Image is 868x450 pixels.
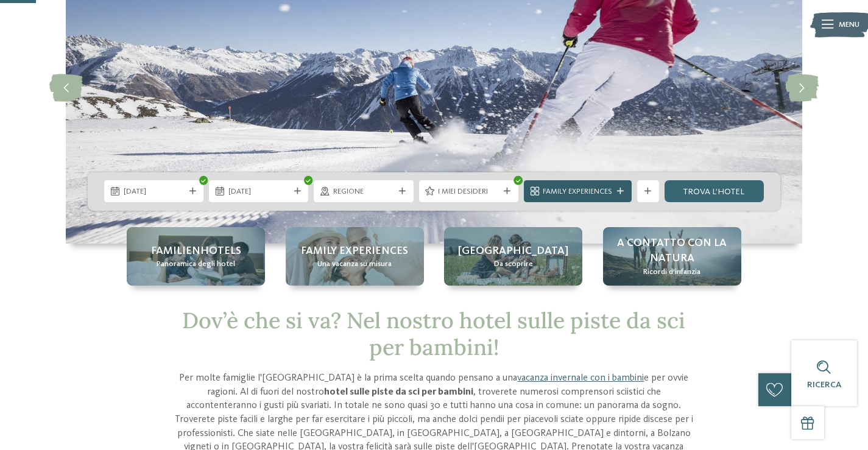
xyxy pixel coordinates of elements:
strong: hotel sulle piste da sci per bambini [324,387,473,397]
span: Da scoprire [494,259,533,270]
span: Una vacanza su misura [317,259,392,270]
span: Familienhotels [151,244,241,259]
a: Hotel sulle piste da sci per bambini: divertimento senza confini A contatto con la natura Ricordi... [603,227,741,286]
span: Family Experiences [543,186,612,197]
a: Hotel sulle piste da sci per bambini: divertimento senza confini Family experiences Una vacanza s... [286,227,424,286]
span: Family experiences [301,244,408,259]
span: Ricerca [807,381,841,389]
a: trova l’hotel [665,180,764,202]
a: vacanza invernale con i bambini [517,373,644,383]
a: Hotel sulle piste da sci per bambini: divertimento senza confini Familienhotels Panoramica degli ... [127,227,265,286]
span: Dov’è che si va? Nel nostro hotel sulle piste da sci per bambini! [182,306,685,360]
span: Panoramica degli hotel [157,259,235,270]
span: [DATE] [228,186,289,197]
span: Regione [333,186,394,197]
span: I miei desideri [438,186,499,197]
span: Ricordi d’infanzia [643,267,700,278]
span: [DATE] [124,186,185,197]
a: Hotel sulle piste da sci per bambini: divertimento senza confini [GEOGRAPHIC_DATA] Da scoprire [444,227,582,286]
span: [GEOGRAPHIC_DATA] [458,244,568,259]
span: A contatto con la natura [614,236,730,266]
